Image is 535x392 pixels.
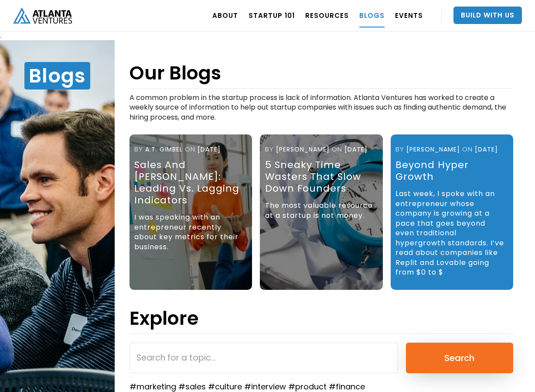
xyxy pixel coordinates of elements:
[359,3,385,28] a: BLOGS
[185,144,195,155] div: ON
[344,144,368,155] div: [DATE]
[134,144,143,155] div: by
[265,196,375,229] div: The most valuable resource at a startup is not money.
[145,144,183,155] div: A.T. Gimbel
[395,144,404,155] div: by
[129,134,252,290] a: byA.T. GimbelON[DATE]Sales and [PERSON_NAME]: leading vs. lagging indicatorsI was speaking with a...
[198,144,221,155] div: [DATE]
[265,144,274,155] div: by
[134,208,245,261] div: I was speaking with an entrepreneur recently about key metrics for their business.
[24,62,90,89] h1: Blogs
[212,3,238,28] a: ABOUT
[332,144,342,155] div: ON
[406,144,460,155] div: [PERSON_NAME]
[134,159,245,206] div: Sales and [PERSON_NAME]: leading vs. lagging indicators
[260,134,382,290] a: by[PERSON_NAME]ON[DATE]5 Sneaky Time Wasters That Slow Down FoundersThe most valuable resource at...
[395,159,506,182] div: Beyond Hyper Growth
[462,144,473,155] div: ON
[265,159,375,194] div: 5 Sneaky Time Wasters That Slow Down Founders
[129,89,513,131] div: A common problem in the startup process is lack of information. Atlanta Ventures has worked to cr...
[129,343,398,373] input: Search for a topic...
[260,134,382,290] img: 5 Sneaky Time Wasters That Slow Down Founders
[129,134,252,290] img: Sales and Churn: leading vs. lagging indicators
[129,62,513,89] h1: Our Blogs
[395,3,423,28] a: EVENTS
[129,307,199,329] h1: Explore
[276,144,330,155] div: [PERSON_NAME]
[406,343,513,373] input: Search
[475,144,498,155] div: [DATE]
[453,7,522,24] a: Build With Us
[249,3,295,28] a: Startup 101
[395,185,506,286] div: Last week, I spoke with an entrepreneur whose company is growing at a pace that goes beyond even ...
[305,3,349,28] a: RESOURCES
[391,134,513,290] a: by[PERSON_NAME]ON[DATE]Beyond Hyper GrowthLast week, I spoke with an entrepreneur whose company i...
